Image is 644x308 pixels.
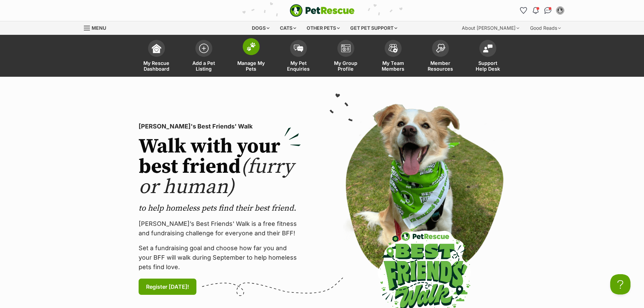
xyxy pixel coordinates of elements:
[331,60,361,72] span: My Group Profile
[518,5,566,16] ul: Account quick links
[473,60,503,72] span: Support Help Desk
[290,4,355,17] a: PetRescue
[236,60,266,72] span: Manage My Pets
[139,219,301,238] p: [PERSON_NAME]’s Best Friends' Walk is a free fitness and fundraising challenge for everyone and t...
[189,60,219,72] span: Add a Pet Listing
[139,279,196,295] a: Register [DATE]!
[388,44,398,53] img: team-members-icon-5396bd8760b3fe7c0b43da4ab00e1e3bb1a5d9ba89233759b79545d2d3fc5d0d.svg
[436,44,445,53] img: member-resources-icon-8e73f808a243e03378d46382f2149f9095a855e16c252ad45f914b54edf8863c.svg
[483,44,493,52] img: help-desk-icon-fdf02630f3aa405de69fd3d07c3f3aa587a6932b1a1747fa1d2bba05be0121f9.svg
[378,60,408,72] span: My Team Members
[530,5,541,16] button: Notifications
[322,37,369,77] a: My Group Profile
[228,37,275,77] a: Manage My Pets
[199,44,209,53] img: add-pet-listing-icon-0afa8454b4691262ce3f59096e99ab1cd57d4a30225e0717b998d2c9b9846f56.svg
[341,44,351,52] img: group-profile-icon-3fa3cf56718a62981997c0bc7e787c4b2cf8bcc04b72c1350f741eb67cf2f40e.svg
[139,243,301,272] p: Set a fundraising goal and choose how far you and your BFF will walk during September to help hom...
[302,21,344,35] div: Other pets
[555,5,566,16] button: My account
[152,44,161,53] img: dashboard-icon-eb2f2d2d3e046f16d808141f083e7271f6b2e854fb5c12c21221c1fb7104beca.svg
[518,5,529,16] a: Favourites
[457,21,524,35] div: About [PERSON_NAME]
[247,21,274,35] div: Dogs
[275,21,301,35] div: Cats
[533,7,538,14] img: notifications-46538b983faf8c2785f20acdc204bb7945ddae34d4c08c2a6579f10ce5e182be.svg
[139,154,294,200] span: (furry or human)
[139,122,301,131] p: [PERSON_NAME]'s Best Friends' Walk
[146,283,189,291] span: Register [DATE]!
[544,7,551,14] img: chat-41dd97257d64d25036548639549fe6c8038ab92f7586957e7f3b1b290dea8141.svg
[543,5,553,16] a: Conversations
[557,7,564,14] img: Gilgandra Shire Council profile pic
[84,21,111,33] a: Menu
[345,21,402,35] div: Get pet support
[425,60,456,72] span: Member Resources
[290,4,355,17] img: logo-e224e6f780fb5917bec1dbf3a21bbac754714ae5b6737aabdf751b685950b380.svg
[180,37,228,77] a: Add a Pet Listing
[246,42,256,51] img: manage-my-pets-icon-02211641906a0b7f246fdf0571729dbe1e7629f14944591b6c1af311fb30b64b.svg
[275,37,322,77] a: My Pet Enquiries
[141,60,172,72] span: My Rescue Dashboard
[525,21,566,35] div: Good Reads
[610,274,630,294] iframe: Help Scout Beacon - Open
[133,37,180,77] a: My Rescue Dashboard
[369,37,417,77] a: My Team Members
[139,203,301,214] p: to help homeless pets find their best friend.
[417,37,464,77] a: Member Resources
[294,45,303,52] img: pet-enquiries-icon-7e3ad2cf08bfb03b45e93fb7055b45f3efa6380592205ae92323e6603595dc1f.svg
[464,37,511,77] a: Support Help Desk
[283,60,314,72] span: My Pet Enquiries
[92,25,106,31] span: Menu
[139,137,301,197] h2: Walk with your best friend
